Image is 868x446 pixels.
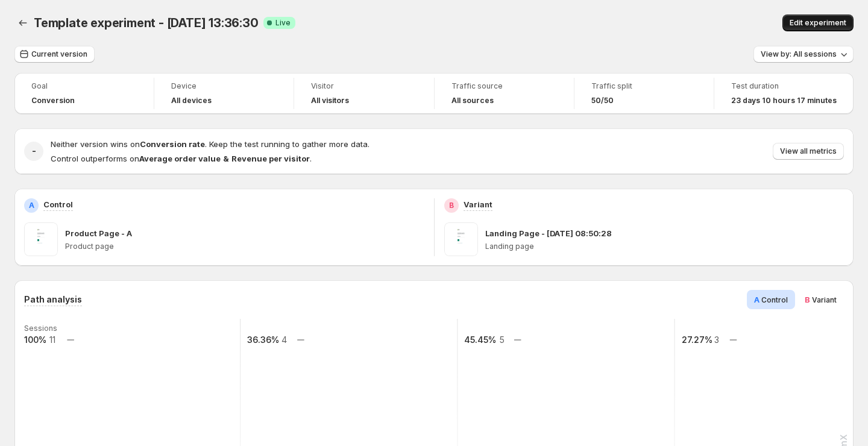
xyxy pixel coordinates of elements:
[731,81,837,91] span: Test duration
[805,295,810,304] span: B
[311,81,417,91] span: Visitor
[780,146,837,156] span: View all metrics
[31,49,87,59] span: Current version
[790,18,846,28] span: Edit experiment
[24,334,46,345] text: 100%
[753,46,854,63] button: View by: All sessions
[731,96,837,105] span: 23 days 10 hours 17 minutes
[24,324,57,333] text: Sessions
[731,80,837,107] a: Test duration23 days 10 hours 17 minutes
[24,222,58,256] img: Product Page - A
[43,198,73,210] p: Control
[171,96,212,105] h4: All devices
[591,80,697,107] a: Traffic split50/50
[14,14,31,31] button: Back
[247,334,279,345] text: 36.36%
[761,49,837,59] span: View by: All sessions
[51,154,312,163] span: Control outperforms on .
[32,145,36,157] h2: -
[139,154,221,163] strong: Average order value
[65,227,132,239] p: Product Page - A
[51,139,370,149] span: Neither version wins on . Keep the test running to gather more data.
[171,81,277,91] span: Device
[34,16,259,30] span: Template experiment - [DATE] 13:36:30
[773,143,844,160] button: View all metrics
[171,80,277,107] a: DeviceAll devices
[451,80,557,107] a: Traffic sourceAll sources
[311,80,417,107] a: VisitorAll visitors
[714,334,719,345] text: 3
[591,96,614,105] span: 50/50
[499,334,505,345] text: 5
[761,295,788,304] span: Control
[451,96,494,105] h4: All sources
[29,201,34,210] h2: A
[31,80,137,107] a: GoalConversion
[311,96,349,105] h4: All visitors
[464,334,496,345] text: 45.45%
[31,96,75,105] span: Conversion
[754,295,759,304] span: A
[464,198,492,210] p: Variant
[14,46,95,63] button: Current version
[451,81,557,91] span: Traffic source
[444,222,478,256] img: Landing Page - Aug 11, 08:50:28
[275,18,291,28] span: Live
[281,334,287,345] text: 4
[782,14,854,31] button: Edit experiment
[49,334,55,345] text: 11
[485,227,612,239] p: Landing Page - [DATE] 08:50:28
[485,242,844,251] p: Landing page
[223,154,229,163] strong: &
[591,81,697,91] span: Traffic split
[65,242,424,251] p: Product page
[31,81,137,91] span: Goal
[140,139,205,149] strong: Conversion rate
[449,201,454,210] h2: B
[24,294,82,306] h3: Path analysis
[682,334,712,345] text: 27.27%
[231,154,310,163] strong: Revenue per visitor
[812,295,837,304] span: Variant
